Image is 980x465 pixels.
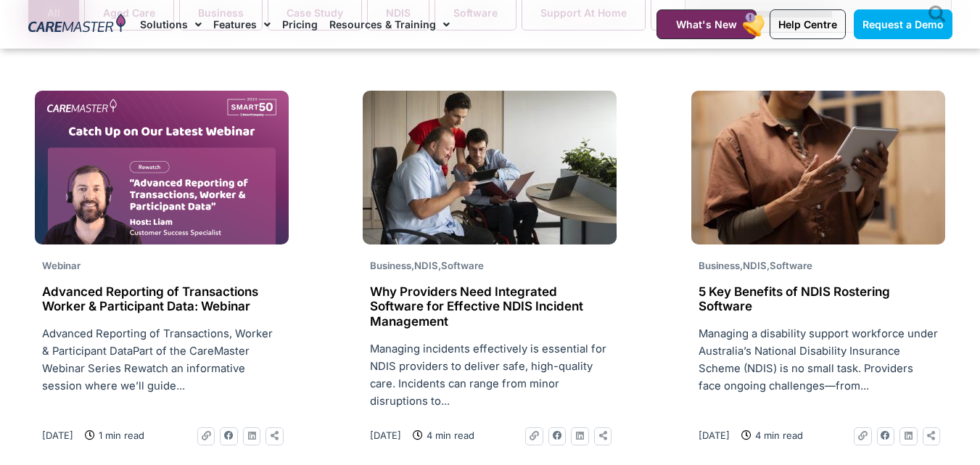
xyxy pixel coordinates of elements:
span: Software [441,260,484,271]
p: Managing a disability support workforce under Australia’s National Disability Insurance Scheme (N... [699,325,938,395]
a: Request a Demo [854,9,952,39]
span: , , [370,260,484,271]
span: NDIS [414,260,438,271]
h2: 5 Key Benefits of NDIS Rostering Software [699,284,938,314]
span: What's New [676,18,737,30]
h2: Advanced Reporting of Transactions Worker & Participant Data: Webinar [42,284,281,314]
span: 1 min read [95,427,144,443]
span: Request a Demo [862,18,944,30]
a: [DATE] [370,427,401,443]
span: 4 min read [423,427,474,443]
span: Business [699,260,740,271]
span: Software [770,260,812,271]
p: Advanced Reporting of Transactions, Worker & Participant DataPart of the CareMaster Webinar Serie... [42,325,281,395]
span: Webinar [42,260,81,271]
a: What's New [656,9,757,39]
img: REWATCH Advanced Reporting of Transactions, Worker & Participant Data_Website Thumb [35,91,289,244]
a: Help Centre [770,9,846,39]
img: man-wheelchair-working-front-view [363,91,617,244]
img: set-designer-work-indoors [691,91,945,244]
img: CareMaster Logo [28,14,126,36]
a: [DATE] [42,427,73,443]
a: [DATE] [699,427,730,443]
span: Help Centre [778,18,837,30]
time: [DATE] [699,429,730,441]
span: , , [699,260,812,271]
span: 4 min read [752,427,803,443]
time: [DATE] [370,429,401,441]
span: Business [370,260,411,271]
time: [DATE] [42,429,73,441]
h2: Why Providers Need Integrated Software for Effective NDIS Incident Management [370,284,609,329]
span: NDIS [743,260,767,271]
p: Managing incidents effectively is essential for NDIS providers to deliver safe, high-quality care... [370,340,609,410]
